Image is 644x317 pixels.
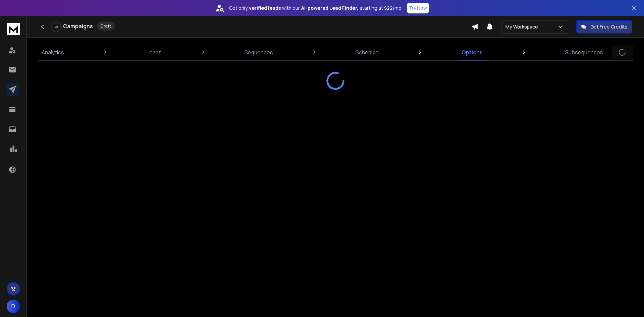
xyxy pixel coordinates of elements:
[462,48,483,56] p: Options
[42,48,64,56] p: Analytics
[7,23,20,35] img: logo
[458,44,487,60] a: Options
[409,5,427,11] p: Try Now
[561,44,607,60] a: Subsequences
[356,48,379,56] p: Schedule
[97,22,115,31] div: Draft
[565,48,603,56] p: Subsequences
[147,48,162,56] p: Leads
[576,20,632,34] button: Get Free Credits
[301,5,358,11] strong: AI-powered Lead Finder,
[505,23,541,30] p: My Workspace
[143,44,166,60] a: Leads
[55,25,58,29] p: 0 %
[38,44,68,60] a: Analytics
[407,3,429,13] button: Try Now
[245,48,273,56] p: Sequences
[249,5,281,11] strong: verified leads
[229,5,401,11] p: Get only with our starting at $22/mo
[590,23,628,30] p: Get Free Credits
[352,44,383,60] a: Schedule
[63,22,93,30] h1: Campaigns
[7,300,20,313] button: D
[240,44,277,60] a: Sequences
